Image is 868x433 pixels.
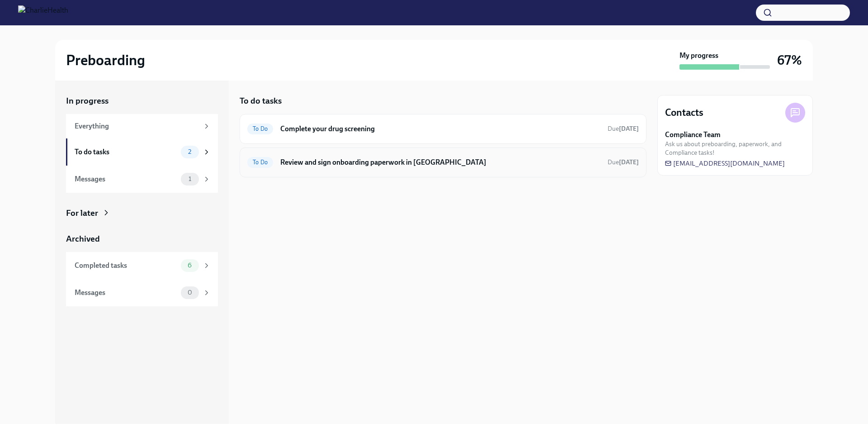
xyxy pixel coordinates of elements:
[66,252,218,279] a: Completed tasks6
[66,51,145,69] h2: Preboarding
[665,159,785,168] a: [EMAIL_ADDRESS][DOMAIN_NAME]
[75,261,177,271] div: Completed tasks
[75,147,177,157] div: To do tasks
[66,207,98,219] div: For later
[66,279,218,306] a: Messages0
[247,122,639,136] a: To DoComplete your drug screeningDue[DATE]
[247,159,273,166] span: To Do
[608,125,639,133] span: Due
[280,124,600,134] h6: Complete your drug screening
[66,95,218,107] a: In progress
[280,157,600,167] h6: Review and sign onboarding paperwork in [GEOGRAPHIC_DATA]
[182,262,197,269] span: 6
[240,95,282,107] h5: To do tasks
[665,106,703,119] h4: Contacts
[608,158,639,167] span: August 24th, 2025 07:00
[75,121,199,131] div: Everything
[608,158,639,166] span: Due
[18,5,68,20] img: CharlieHealth
[75,288,177,298] div: Messages
[66,207,218,219] a: For later
[608,124,639,133] span: August 21st, 2025 07:00
[665,140,805,157] span: Ask us about preboarding, paperwork, and Compliance tasks!
[183,176,197,182] span: 1
[665,130,721,140] strong: Compliance Team
[247,155,639,170] a: To DoReview and sign onboarding paperwork in [GEOGRAPHIC_DATA]Due[DATE]
[619,125,639,133] strong: [DATE]
[679,51,718,61] strong: My progress
[777,52,802,68] h3: 67%
[66,138,218,166] a: To do tasks2
[66,114,218,138] a: Everything
[182,289,198,296] span: 0
[66,233,218,245] a: Archived
[75,174,177,184] div: Messages
[66,166,218,193] a: Messages1
[619,158,639,166] strong: [DATE]
[183,148,197,155] span: 2
[247,125,273,132] span: To Do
